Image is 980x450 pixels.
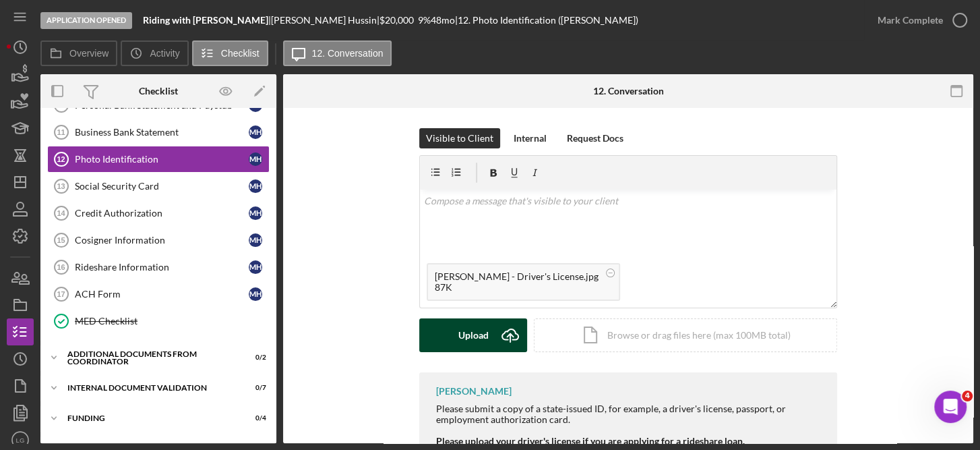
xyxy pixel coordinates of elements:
div: [PERSON_NAME] Hussin | [271,15,379,26]
a: 17ACH FormMH [47,281,270,308]
label: 12. Conversation [312,48,384,59]
button: 12. Conversation [283,40,392,66]
div: M H [249,179,262,193]
div: 48 mo [431,15,455,26]
div: Mark Complete [878,7,943,34]
tspan: 16 [57,263,65,271]
div: Additional Documents from Coordinator [67,350,233,366]
div: Photo Identification [75,154,249,165]
div: 0 / 7 [242,384,266,392]
div: 0 / 4 [242,414,266,422]
a: 15Cosigner InformationMH [47,227,270,254]
button: Request Docs [560,128,630,148]
div: M H [249,152,262,166]
div: M H [249,260,262,274]
a: 12Photo IdentificationMH [47,146,270,173]
label: Overview [69,48,109,59]
tspan: 17 [57,290,65,298]
div: Cosigner Information [75,235,249,246]
label: Checklist [221,48,259,59]
div: M H [249,125,262,139]
button: Checklist [192,40,268,66]
div: 9 % [418,15,431,26]
div: Upload [458,318,489,352]
a: 11Business Bank StatementMH [47,119,270,146]
text: LG [16,437,25,444]
div: M H [249,233,262,247]
b: Riding with [PERSON_NAME] [143,14,268,26]
button: Activity [121,40,188,66]
div: | [143,15,271,26]
tspan: 13 [57,182,65,190]
div: Application Opened [40,12,132,29]
a: 16Rideshare InformationMH [47,254,270,281]
button: Overview [40,40,117,66]
div: M H [249,287,262,301]
div: Credit Authorization [75,208,249,219]
a: MED Checklist [47,308,270,335]
button: Mark Complete [864,7,973,34]
iframe: Intercom live chat [934,391,967,423]
div: [PERSON_NAME] - Driver's License.jpg [435,271,599,282]
button: Internal [507,128,553,148]
a: 14Credit AuthorizationMH [47,200,270,227]
div: Request Docs [567,128,623,148]
tspan: 11 [57,128,65,136]
div: 0 / 2 [242,354,266,362]
tspan: 15 [57,236,65,244]
div: MED Checklist [75,316,269,327]
div: | 12. Photo Identification ([PERSON_NAME]) [455,15,638,26]
div: Rideshare Information [75,262,249,273]
div: ACH Form [75,289,249,300]
div: Checklist [139,86,178,96]
div: Please submit a copy of a state-issued ID, for example, a driver's license, passport, or employme... [436,403,824,425]
span: $20,000 [379,14,414,26]
div: Internal Document Validation [67,384,233,392]
tspan: 14 [57,209,65,217]
span: 4 [962,391,973,401]
div: Business Bank Statement [75,127,249,138]
div: Social Security Card [75,181,249,192]
div: Visible to Client [426,128,493,148]
div: 12. Conversation [592,86,663,96]
div: [PERSON_NAME] [436,386,512,397]
div: 87K [435,282,599,293]
label: Activity [150,48,179,59]
div: M H [249,206,262,220]
strong: Please upload your driver's license if you are applying for a rideshare loan. [436,435,745,447]
a: 13Social Security CardMH [47,173,270,200]
button: Visible to Client [419,128,500,148]
div: Funding [67,414,233,422]
tspan: 12 [57,155,65,163]
button: Upload [419,318,527,352]
div: Internal [514,128,547,148]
